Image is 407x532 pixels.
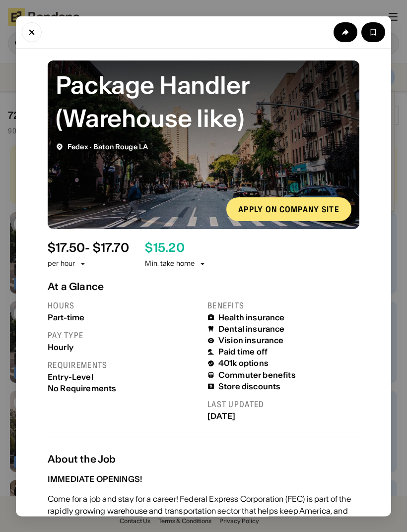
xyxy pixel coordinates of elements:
div: $ 15.20 [145,240,184,255]
div: Dental insurance [218,324,285,333]
div: Package Handler (Warehouse like) [56,68,351,134]
div: Commuter benefits [218,370,296,379]
div: Part-time [48,312,200,322]
div: Benefits [207,300,359,310]
a: Baton Rouge LA [93,142,148,151]
div: Entry-Level [48,372,200,381]
div: IMMEDIATE OPENINGS! [48,473,142,483]
div: Min. take home [145,259,206,269]
div: · [68,142,148,151]
button: Close [22,22,42,42]
div: 401k options [218,358,269,368]
div: At a Glance [48,280,359,292]
div: Vision insurance [218,336,284,345]
div: $ 17.50 - $17.70 [48,240,129,255]
div: Apply on company site [238,205,339,213]
div: Health insurance [218,312,285,322]
div: [DATE] [207,411,359,420]
div: About the Job [48,453,359,465]
div: Requirements [48,359,200,370]
div: No Requirements [48,383,200,393]
div: Pay type [48,330,200,340]
div: Hours [48,300,200,310]
div: Last updated [207,399,359,410]
div: Store discounts [218,381,280,391]
div: Paid time off [218,347,268,356]
div: Hourly [48,342,200,352]
a: Fedex [68,142,88,151]
div: per hour [48,259,75,269]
